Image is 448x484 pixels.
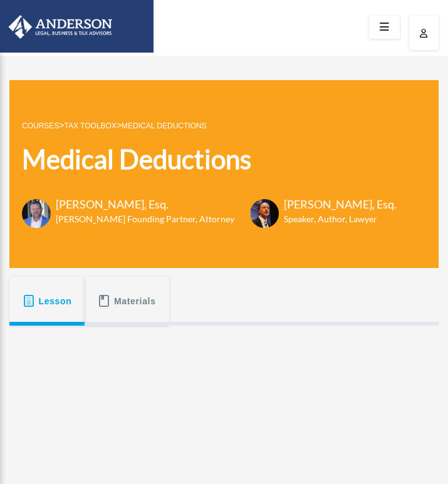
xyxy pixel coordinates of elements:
h3: [PERSON_NAME], Esq. [284,197,397,212]
img: Scott-Estill-Headshot.png [250,199,279,228]
a: Tax Toolbox [65,121,117,130]
p: > > [22,118,397,133]
a: Medical Deductions [122,121,207,130]
span: Lesson [39,290,72,312]
h6: Speaker, Author, Lawyer [284,213,381,225]
h1: Medical Deductions [22,141,397,178]
img: Toby-circle-head.png [22,199,51,228]
h6: [PERSON_NAME] Founding Partner, Attorney [56,213,234,225]
a: COURSES [22,121,59,130]
h3: [PERSON_NAME], Esq. [56,197,234,212]
span: Materials [114,290,156,312]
